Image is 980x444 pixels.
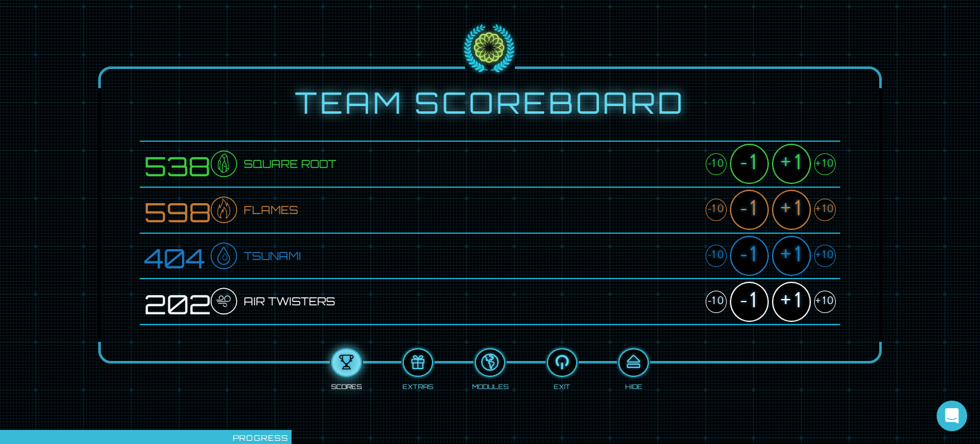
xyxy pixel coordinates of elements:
[144,153,211,176] div: 538
[730,144,769,184] div: -1
[730,190,769,230] div: -1
[244,155,336,173] span: Square root
[554,380,570,391] div: Exit
[461,22,519,75] img: logo_ppa-1c755af25916c3f9a746997ea8451e86.svg
[772,236,811,276] div: +1
[772,144,811,184] div: +1
[937,401,967,431] div: Open Intercom Messenger
[706,291,727,313] div: -10
[244,293,335,310] span: Air Twisters
[814,153,836,176] div: +10
[144,199,211,222] div: 598
[244,201,298,219] span: Flames
[403,380,433,391] div: Extras
[814,199,836,221] div: +10
[772,190,811,230] div: +1
[244,247,301,265] span: tsunami
[140,86,840,119] h1: Team Scoreboard
[706,245,727,267] div: -10
[472,380,509,391] div: Modules
[730,236,769,276] div: -1
[144,244,211,267] div: 404
[706,199,727,221] div: -10
[730,282,769,322] div: -1
[144,290,211,313] div: 202
[814,245,836,267] div: +10
[331,380,362,391] div: Scores
[706,153,727,176] div: -10
[814,291,836,313] div: +10
[772,282,811,322] div: +1
[625,380,642,391] div: Hide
